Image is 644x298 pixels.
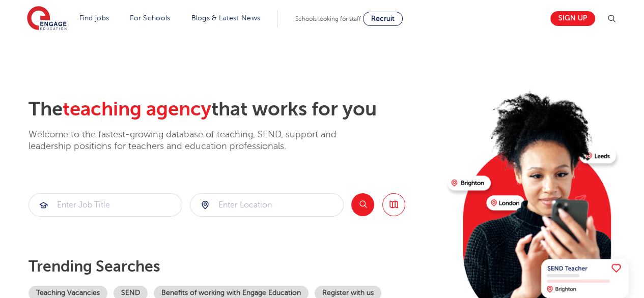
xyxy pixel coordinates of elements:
span: teaching agency [63,98,211,120]
input: Submit [190,194,343,216]
button: Search [351,193,374,216]
a: For Schools [130,14,170,22]
a: Find jobs [79,14,109,22]
span: Schools looking for staff [295,15,361,22]
input: Submit [29,194,182,216]
a: Recruit [363,12,403,26]
a: Blogs & Latest News [191,14,261,22]
span: Recruit [371,15,395,22]
img: Engage Education [27,6,67,32]
div: Submit [190,193,344,217]
h2: The that works for you [29,98,439,121]
div: Submit [29,193,182,217]
p: Welcome to the fastest-growing database of teaching, SEND, support and leadership positions for t... [29,129,365,153]
a: Sign up [550,11,595,26]
p: Trending searches [29,257,439,276]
